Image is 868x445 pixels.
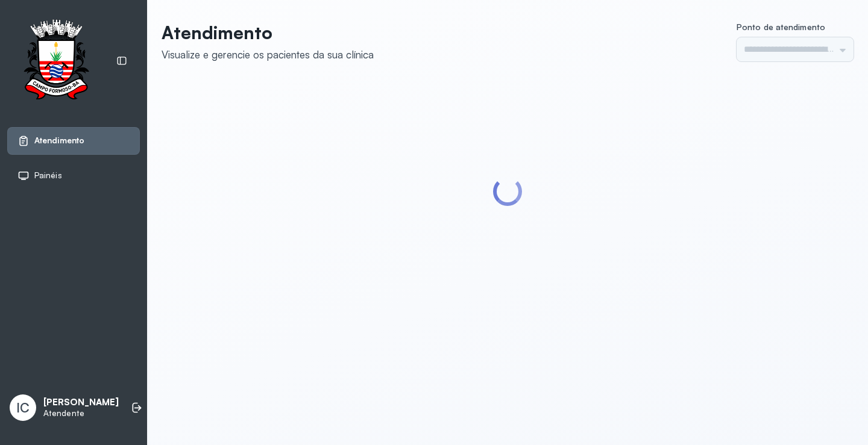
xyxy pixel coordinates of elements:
[17,135,130,147] a: Atendimento
[34,170,62,181] span: Painéis
[34,135,84,146] span: Atendimento
[13,19,99,103] img: Logotipo do estabelecimento
[43,397,119,408] p: [PERSON_NAME]
[162,22,374,43] p: Atendimento
[737,22,825,32] span: Ponto de atendimento
[43,408,119,419] p: Atendente
[162,48,374,61] div: Visualize e gerencie os pacientes da sua clínica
